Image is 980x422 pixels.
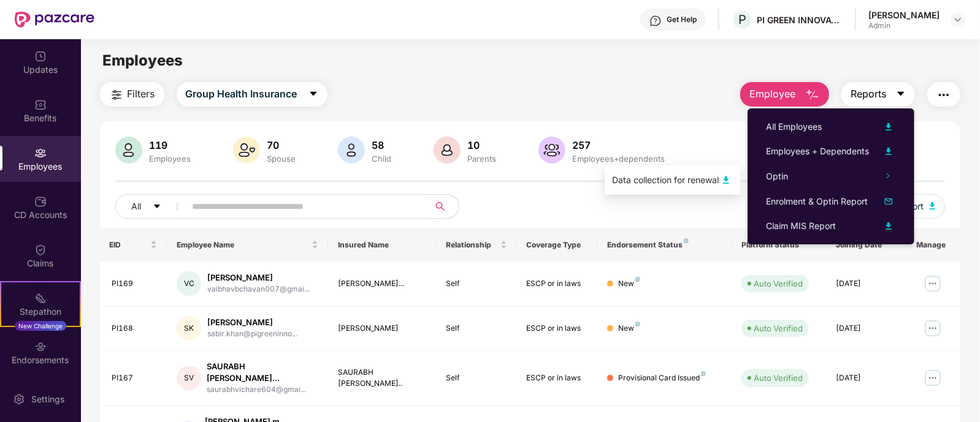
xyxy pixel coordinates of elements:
div: PI GREEN INNOVATIONS PRIVATE LIMITED [757,14,843,26]
div: PI168 [112,323,158,334]
div: New [618,323,640,334]
div: [PERSON_NAME] [338,323,426,334]
span: P [738,12,746,27]
div: [DATE] [836,278,897,290]
img: svg+xml;base64,PHN2ZyB4bWxucz0iaHR0cDovL3d3dy53My5vcmcvMjAwMC9zdmciIHhtbG5zOnhsaW5rPSJodHRwOi8vd3... [805,88,820,102]
img: svg+xml;base64,PHN2ZyB4bWxucz0iaHR0cDovL3d3dy53My5vcmcvMjAwMC9zdmciIHdpZHRoPSI4IiBoZWlnaHQ9IjgiIH... [635,322,640,326]
img: svg+xml;base64,PHN2ZyB4bWxucz0iaHR0cDovL3d3dy53My5vcmcvMjAwMC9zdmciIHhtbG5zOnhsaW5rPSJodHRwOi8vd3... [881,144,896,159]
div: PI167 [112,372,158,384]
img: svg+xml;base64,PHN2ZyB4bWxucz0iaHR0cDovL3d3dy53My5vcmcvMjAwMC9zdmciIHhtbG5zOnhsaW5rPSJodHRwOi8vd3... [115,137,142,164]
div: [PERSON_NAME]... [338,278,426,290]
div: [PERSON_NAME] [207,317,297,328]
div: SK [177,316,201,341]
th: EID [100,228,167,262]
div: [PERSON_NAME] [868,9,940,21]
div: 257 [570,139,668,151]
img: svg+xml;base64,PHN2ZyB4bWxucz0iaHR0cDovL3d3dy53My5vcmcvMjAwMC9zdmciIHdpZHRoPSIyMSIgaGVpZ2h0PSIyMC... [34,292,47,304]
div: Get Help [667,15,697,24]
div: ESCP or in laws [527,372,588,384]
div: 119 [147,139,194,151]
button: Group Health Insurancecaret-down [177,82,327,107]
div: All Employees [766,120,822,134]
div: vaibhavbchavan007@gmai... [207,284,310,295]
img: svg+xml;base64,PHN2ZyB4bWxucz0iaHR0cDovL3d3dy53My5vcmcvMjAwMC9zdmciIHhtbG5zOnhsaW5rPSJodHRwOi8vd3... [538,137,565,164]
div: Self [446,372,507,384]
div: Auto Verified [754,372,803,384]
div: Enrolment & Optin Report [766,195,868,208]
th: Insured Name [328,228,435,262]
div: New Challenge [15,321,66,331]
div: Admin [868,21,940,31]
img: svg+xml;base64,PHN2ZyB4bWxucz0iaHR0cDovL3d3dy53My5vcmcvMjAwMC9zdmciIHhtbG5zOnhsaW5rPSJodHRwOi8vd3... [881,219,896,233]
span: right [885,173,891,179]
div: New [618,278,640,290]
button: Reportscaret-down [841,82,915,107]
img: svg+xml;base64,PHN2ZyBpZD0iQ0RfQWNjb3VudHMiIGRhdGEtbmFtZT0iQ0QgQWNjb3VudHMiIHhtbG5zPSJodHRwOi8vd3... [34,195,47,208]
button: Employee [740,82,829,107]
button: Filters [100,82,164,107]
img: svg+xml;base64,PHN2ZyBpZD0iRW5kb3JzZW1lbnRzIiB4bWxucz0iaHR0cDovL3d3dy53My5vcmcvMjAwMC9zdmciIHdpZH... [34,341,47,353]
img: svg+xml;base64,PHN2ZyBpZD0iSGVscC0zMngzMiIgeG1sbnM9Imh0dHA6Ly93d3cudzMub3JnLzIwMDAvc3ZnIiB3aWR0aD... [649,15,662,27]
span: All [132,200,142,213]
th: Employee Name [167,228,328,262]
div: Spouse [265,154,299,164]
div: [DATE] [836,323,897,334]
img: New Pazcare Logo [15,12,94,28]
div: SAURABH [PERSON_NAME]... [207,361,319,384]
div: PI169 [112,278,158,290]
button: Allcaret-down [115,194,190,219]
div: Endorsement Status [607,240,722,250]
div: Auto Verified [754,277,803,290]
img: svg+xml;base64,PHN2ZyBpZD0iQmVuZWZpdHMiIHhtbG5zPSJodHRwOi8vd3d3LnczLm9yZy8yMDAwL3N2ZyIgd2lkdGg9Ij... [34,99,47,111]
img: svg+xml;base64,PHN2ZyB4bWxucz0iaHR0cDovL3d3dy53My5vcmcvMjAwMC9zdmciIHhtbG5zOnhsaW5rPSJodHRwOi8vd3... [930,202,936,209]
img: svg+xml;base64,PHN2ZyB4bWxucz0iaHR0cDovL3d3dy53My5vcmcvMjAwMC9zdmciIHdpZHRoPSIyNCIgaGVpZ2h0PSIyNC... [109,88,124,102]
div: Provisional Card Issued [618,372,706,384]
span: caret-down [896,89,906,100]
div: saurabhvichare604@gmai... [207,384,319,396]
img: svg+xml;base64,PHN2ZyB4bWxucz0iaHR0cDovL3d3dy53My5vcmcvMjAwMC9zdmciIHhtbG5zOnhsaW5rPSJodHRwOi8vd3... [719,173,733,187]
div: 70 [265,139,299,151]
div: Data collection for renewal [612,173,719,187]
img: svg+xml;base64,PHN2ZyBpZD0iU2V0dGluZy0yMHgyMCIgeG1sbnM9Imh0dHA6Ly93d3cudzMub3JnLzIwMDAvc3ZnIiB3aW... [13,393,25,405]
img: svg+xml;base64,PHN2ZyBpZD0iVXBkYXRlZCIgeG1sbnM9Imh0dHA6Ly93d3cudzMub3JnLzIwMDAvc3ZnIiB3aWR0aD0iMj... [34,50,47,62]
span: Employee Name [177,240,309,250]
img: svg+xml;base64,PHN2ZyB4bWxucz0iaHR0cDovL3d3dy53My5vcmcvMjAwMC9zdmciIHdpZHRoPSI4IiBoZWlnaHQ9IjgiIH... [684,238,689,243]
div: SAURABH [PERSON_NAME].. [338,367,426,390]
span: Employee [749,86,795,102]
div: Employees + Dependents [766,145,869,158]
img: manageButton [923,318,943,338]
div: sabir.khan@pigreeninno... [207,328,297,340]
img: svg+xml;base64,PHN2ZyBpZD0iQ2xhaW0iIHhtbG5zPSJodHRwOi8vd3d3LnczLm9yZy8yMDAwL3N2ZyIgd2lkdGg9IjIwIi... [34,244,47,256]
span: Employees [102,51,183,69]
div: [DATE] [836,372,897,384]
div: Platform Status [741,240,816,250]
img: svg+xml;base64,PHN2ZyB4bWxucz0iaHR0cDovL3d3dy53My5vcmcvMjAwMC9zdmciIHhtbG5zOnhsaW5rPSJodHRwOi8vd3... [881,119,896,134]
img: svg+xml;base64,PHN2ZyB4bWxucz0iaHR0cDovL3d3dy53My5vcmcvMjAwMC9zdmciIHhtbG5zOnhsaW5rPSJodHRwOi8vd3... [881,194,896,209]
img: svg+xml;base64,PHN2ZyB4bWxucz0iaHR0cDovL3d3dy53My5vcmcvMjAwMC9zdmciIHhtbG5zOnhsaW5rPSJodHRwOi8vd3... [233,137,260,164]
div: [PERSON_NAME] [207,272,310,284]
th: Coverage Type [517,228,598,262]
img: svg+xml;base64,PHN2ZyBpZD0iRW1wbG95ZWVzIiB4bWxucz0iaHR0cDovL3d3dy53My5vcmcvMjAwMC9zdmciIHdpZHRoPS... [34,147,47,159]
div: Self [446,278,507,290]
div: VC [177,271,201,296]
div: Child [370,154,394,164]
div: ESCP or in laws [527,323,588,334]
span: Reports [851,86,886,102]
img: svg+xml;base64,PHN2ZyB4bWxucz0iaHR0cDovL3d3dy53My5vcmcvMjAwMC9zdmciIHdpZHRoPSI4IiBoZWlnaHQ9IjgiIH... [701,371,706,376]
div: Employees [147,154,194,164]
span: caret-down [153,202,161,212]
span: search [429,202,453,211]
div: SV [177,366,201,390]
div: Auto Verified [754,322,803,334]
div: 10 [465,139,499,151]
img: svg+xml;base64,PHN2ZyB4bWxucz0iaHR0cDovL3d3dy53My5vcmcvMjAwMC9zdmciIHdpZHRoPSIyNCIgaGVpZ2h0PSIyNC... [936,88,951,102]
div: ESCP or in laws [527,278,588,290]
div: Claim MIS Report [766,219,836,233]
img: svg+xml;base64,PHN2ZyB4bWxucz0iaHR0cDovL3d3dy53My5vcmcvMjAwMC9zdmciIHhtbG5zOnhsaW5rPSJodHRwOi8vd3... [434,137,461,164]
span: Optin [766,171,788,181]
th: Manage [907,228,961,262]
div: Self [446,323,507,334]
div: Employees+dependents [570,154,668,164]
div: Stepathon [1,306,80,318]
div: Parents [465,154,499,164]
